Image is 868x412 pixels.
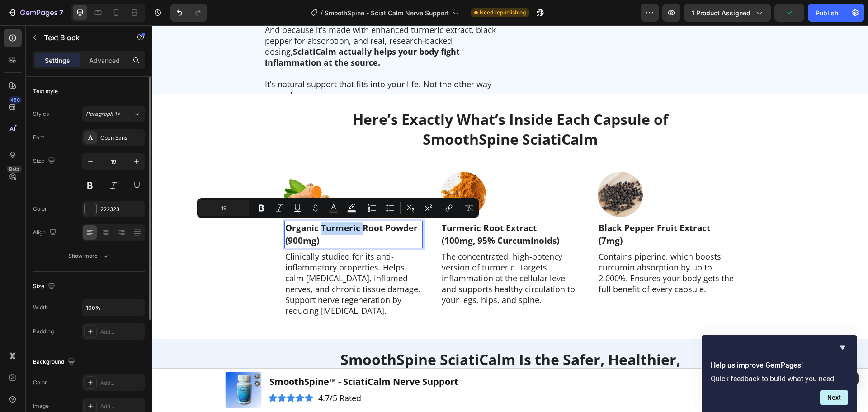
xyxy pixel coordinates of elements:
[132,147,177,192] img: gempages_464015397612422087-5dfde832-61f8-47d6-9610-8dc3db25d6f6.webp
[33,133,44,142] div: Font
[166,366,209,379] p: 4.7/5 Rated
[100,205,143,213] div: 222323
[68,251,110,260] div: Show more
[82,299,145,316] input: Auto
[445,147,491,192] img: gempages_464015397612422087-dd70aee8-c03d-46cf-bce5-a2c1fd53403f.webp
[837,342,848,353] button: Hide survey
[446,226,583,269] p: Contains piperine, which boosts curcumin absorption by up to 2,000%. Ensures your body gets the f...
[289,196,426,209] p: Turmeric Root Extract
[100,328,143,336] div: Add...
[82,106,145,122] button: Paragraph 1*
[692,8,750,18] span: 1 product assigned
[186,323,530,365] h2: SmoothSpine SciatiCalm Is the Safer, Healthier, More Effective Choice
[113,21,307,43] strong: SciatiCalm actually helps your body fight inflammation at the source.
[7,166,22,173] div: Beta
[325,8,449,18] span: SmoothSpine - SciatiCalm Nerve Support
[113,53,353,75] p: It’s natural support that fits into your life. Not the other way around.
[816,8,838,18] div: Publish
[711,360,848,371] h2: Help us improve GemPages!
[152,25,868,412] iframe: Design area
[33,356,77,368] div: Background
[289,209,426,222] p: (100mg, 95% Curcuminoids)
[33,379,47,387] div: Color
[132,195,271,223] div: Rich Text Editor. Editing area: main
[820,390,848,405] button: Next question
[59,7,63,18] p: 7
[197,198,479,218] div: Editor contextual toolbar
[44,32,121,43] p: Text Block
[288,147,334,192] img: gempages_464015397612422087-a3b7014e-60e3-42fd-a232-4a82f3418031.webp
[45,56,70,65] p: Settings
[100,379,143,387] div: Add...
[446,196,583,209] p: Black Pepper Fruit Extract
[89,56,120,65] p: Advanced
[133,209,270,222] p: (900mg)
[33,205,47,213] div: Color
[558,352,652,379] a: Shop now
[33,248,145,264] button: Show more
[33,227,58,239] div: Align
[133,226,270,291] p: Clinically studied for its anti-inflammatory properties. Helps calm [MEDICAL_DATA], inflamed nerv...
[480,9,526,17] span: Need republishing
[9,96,22,104] div: 450
[170,4,207,22] div: Undo/Redo
[133,196,270,209] p: Organic Turmeric Root Powder
[808,4,846,22] button: Publish
[33,402,49,410] div: Image
[33,110,49,118] div: Styles
[86,110,120,118] span: Paragraph 1*
[33,155,57,167] div: Size
[177,83,539,125] h2: Here’s Exactly What’s Inside Each Capsule of SmoothSpine SciatiCalm
[33,280,57,293] div: Size
[100,134,143,142] div: Open Sans
[33,303,48,312] div: Width
[33,87,58,95] div: Text style
[446,209,583,222] p: (7mg)
[4,4,67,22] button: 7
[580,359,630,371] p: Shop now
[100,403,143,411] div: Add...
[711,374,848,383] p: Quick feedback to build what you need.
[321,8,323,18] span: /
[33,327,54,336] div: Padding
[711,342,848,405] div: Help us improve GemPages!
[684,4,771,22] button: 1 product assigned
[289,226,426,280] p: The concentrated, high-potency version of turmeric. Targets inflammation at the cellular level an...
